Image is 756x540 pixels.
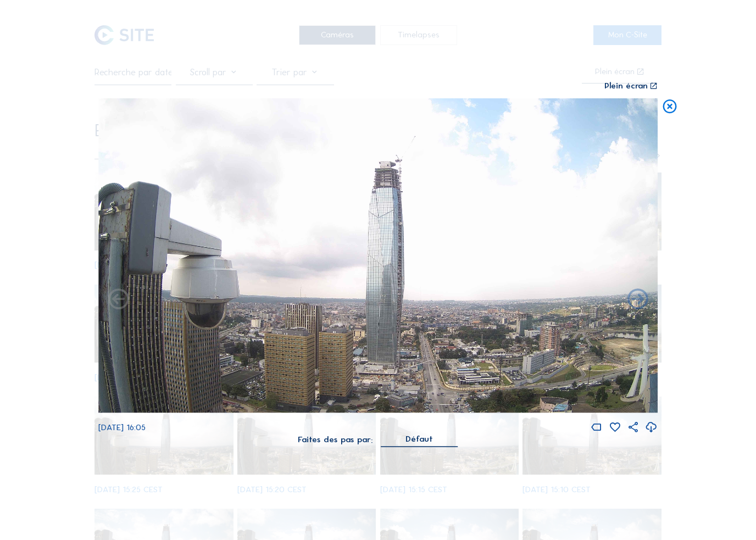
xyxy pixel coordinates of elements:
[298,436,373,444] div: Faites des pas par:
[106,287,131,313] i: Forward
[98,422,146,432] span: [DATE] 16:05
[381,434,458,447] div: Défaut
[604,81,648,90] div: Plein écran
[625,287,650,313] i: Back
[405,434,433,444] div: Défaut
[98,98,658,413] img: Image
